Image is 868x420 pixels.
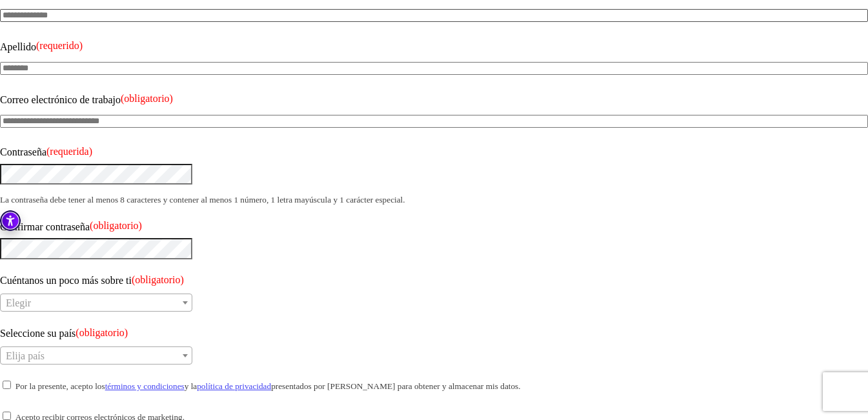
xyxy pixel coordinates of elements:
a: términos y condiciones [105,381,185,391]
font: presentados por [PERSON_NAME] para obtener y almacenar mis datos. [271,381,520,391]
input: Acepto recibir correos electrónicos de marketing. [3,412,11,420]
font: (obligatorio) [76,327,128,338]
font: (obligatorio) [90,220,142,231]
font: (requerido) [36,40,83,51]
font: (obligatorio) [121,93,173,104]
font: Elija país [6,350,45,361]
font: Elegir [6,297,31,308]
font: Por la presente, acepto los [15,381,105,391]
font: y la [185,381,197,391]
font: (obligatorio) [132,274,184,285]
font: (requerida) [46,146,92,157]
a: política de privacidad [197,381,271,391]
input: Por la presente, acepto lostérminos y condicionesy lapolítica de privacidadpresentados por [PERSO... [3,381,11,389]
